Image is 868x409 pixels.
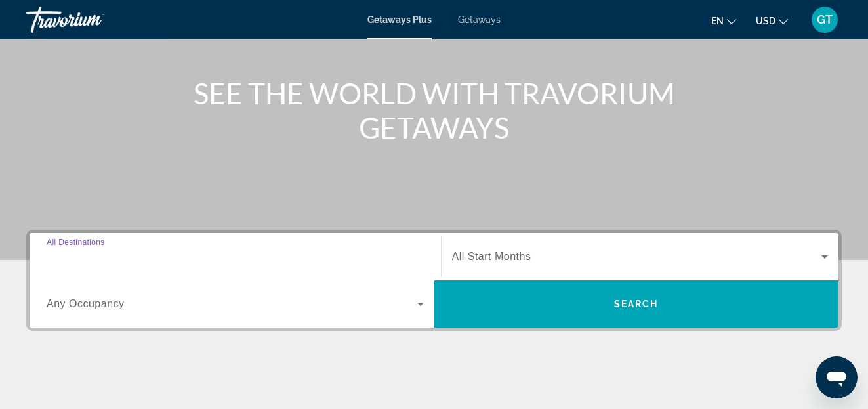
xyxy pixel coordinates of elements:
[711,16,724,26] span: en
[26,3,157,37] a: Travorium
[47,298,125,309] span: Any Occupancy
[808,6,842,33] button: User Menu
[614,299,659,309] span: Search
[816,356,858,398] iframe: Button to launch messaging window
[711,11,736,30] button: Change language
[458,14,501,25] a: Getaways
[756,16,775,26] span: USD
[30,233,838,328] div: Search widget
[434,280,839,328] button: Search
[47,249,424,265] input: Select destination
[452,251,531,262] span: All Start Months
[367,14,432,25] a: Getaways Plus
[756,11,788,30] button: Change currency
[47,238,105,246] span: All Destinations
[188,76,680,144] h1: SEE THE WORLD WITH TRAVORIUM GETAWAYS
[817,13,833,26] span: GT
